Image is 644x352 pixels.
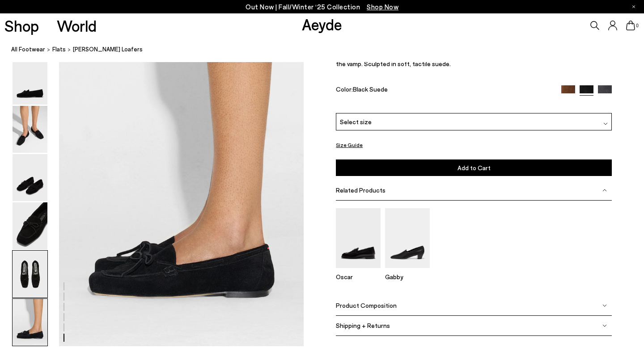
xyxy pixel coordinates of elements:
[602,323,607,327] img: svg%3E
[336,272,381,280] p: Oscar
[603,121,608,126] img: svg%3E
[385,208,430,268] img: Gabby Almond-Toe Loafers
[13,106,47,153] img: Jasper Moccasin Loafers - Image 2
[367,3,398,11] span: Navigate to /collections/new-in
[336,159,612,176] button: Add to Cart
[336,186,386,194] span: Related Products
[302,15,342,34] a: Aeyde
[73,45,143,54] span: [PERSON_NAME] Loafers
[385,272,430,280] p: Gabby
[13,202,47,249] img: Jasper Moccasin Loafers - Image 4
[602,303,607,307] img: svg%3E
[336,302,397,309] span: Product Composition
[11,38,644,62] nav: breadcrumb
[57,18,97,34] a: World
[336,322,390,329] span: Shipping + Returns
[336,139,363,151] button: Size Guide
[353,85,388,92] span: Black Suede
[13,58,47,105] img: Jasper Moccasin Loafers - Image 1
[13,251,47,298] img: Jasper Moccasin Loafers - Image 5
[52,46,66,53] span: flats
[52,45,66,54] a: flats
[385,261,430,280] a: Gabby Almond-Toe Loafers Gabby
[458,164,491,172] span: Add to Cart
[246,1,398,13] p: Out Now | Fall/Winter ‘25 Collection
[336,208,381,268] img: Oscar Leather Loafers
[340,117,372,126] span: Select size
[336,261,381,280] a: Oscar Leather Loafers Oscar
[4,18,39,34] a: Shop
[11,45,45,54] a: All Footwear
[13,154,47,201] img: Jasper Moccasin Loafers - Image 3
[13,299,47,346] img: Jasper Moccasin Loafers - Image 6
[635,23,640,28] span: 0
[336,85,552,95] div: Color:
[626,21,635,30] a: 0
[602,188,607,193] img: svg%3E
